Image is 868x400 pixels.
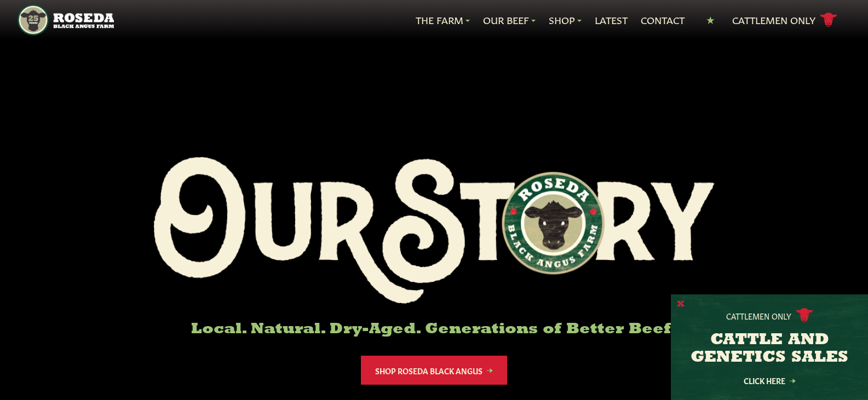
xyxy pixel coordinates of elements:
p: Cattlemen Only [726,310,791,321]
img: cattle-icon.svg [796,308,813,323]
a: Latest [595,13,628,27]
a: Shop [549,13,582,27]
a: Our Beef [483,13,536,27]
a: Click Here [720,377,819,384]
a: The Farm [416,13,470,27]
h3: CATTLE AND GENETICS SALES [685,332,854,367]
h6: Local. Natural. Dry-Aged. Generations of Better Beef. [154,321,715,338]
img: https://roseda.com/wp-content/uploads/2021/05/roseda-25-header.png [18,4,114,36]
a: Cattlemen Only [732,10,837,30]
img: Roseda Black Aangus Farm [154,157,715,304]
a: Shop Roseda Black Angus [361,356,507,385]
button: X [677,299,685,310]
a: Contact [641,13,685,27]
